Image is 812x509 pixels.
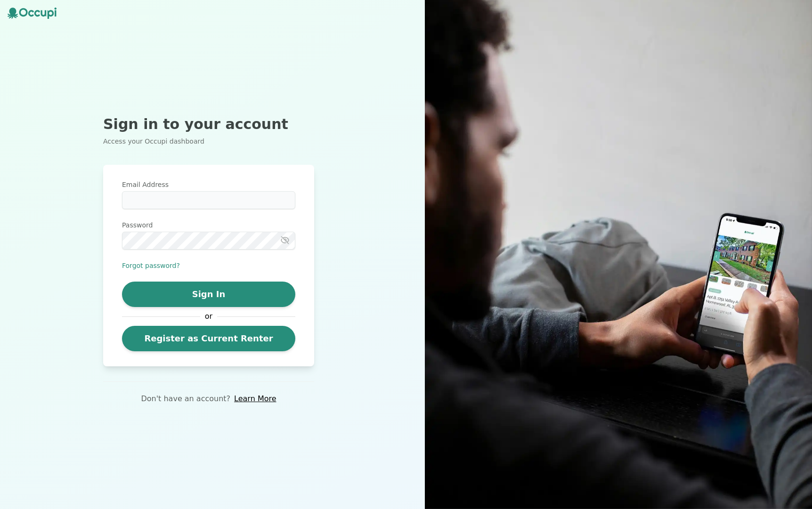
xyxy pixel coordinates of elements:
p: Don't have an account? [141,393,230,404]
p: Access your Occupi dashboard [103,137,314,146]
h2: Sign in to your account [103,116,314,133]
label: Password [122,220,295,230]
label: Email Address [122,180,295,189]
button: Sign In [122,282,295,307]
span: or [200,311,217,322]
button: Forgot password? [122,261,180,270]
a: Learn More [234,393,276,404]
a: Register as Current Renter [122,326,295,351]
